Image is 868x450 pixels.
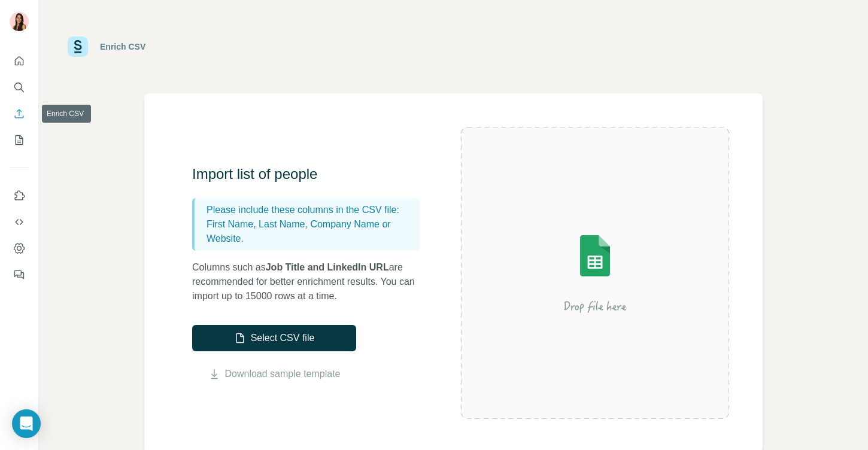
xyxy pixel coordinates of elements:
[207,217,415,246] p: First Name, Last Name, Company Name or Website.
[192,165,432,184] h3: Import list of people
[10,211,29,233] button: Use Surfe API
[192,367,356,381] button: Download sample template
[10,238,29,259] button: Dashboard
[10,50,29,72] button: Quick start
[207,203,415,217] p: Please include these columns in the CSV file:
[68,37,88,57] img: Surfe Logo
[100,41,145,53] div: Enrich CSV
[10,77,29,98] button: Search
[10,185,29,206] button: Use Surfe on LinkedIn
[12,409,41,438] div: Open Intercom Messenger
[192,260,432,303] p: Columns such as are recommended for better enrichment results. You can import up to 15000 rows at...
[10,264,29,285] button: Feedback
[10,103,29,124] button: Enrich CSV
[266,262,389,272] span: Job Title and LinkedIn URL
[10,12,29,31] img: Avatar
[192,325,356,351] button: Select CSV file
[487,201,703,345] img: Surfe Illustration - Drop file here or select below
[225,367,341,381] a: Download sample template
[10,129,29,151] button: My lists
